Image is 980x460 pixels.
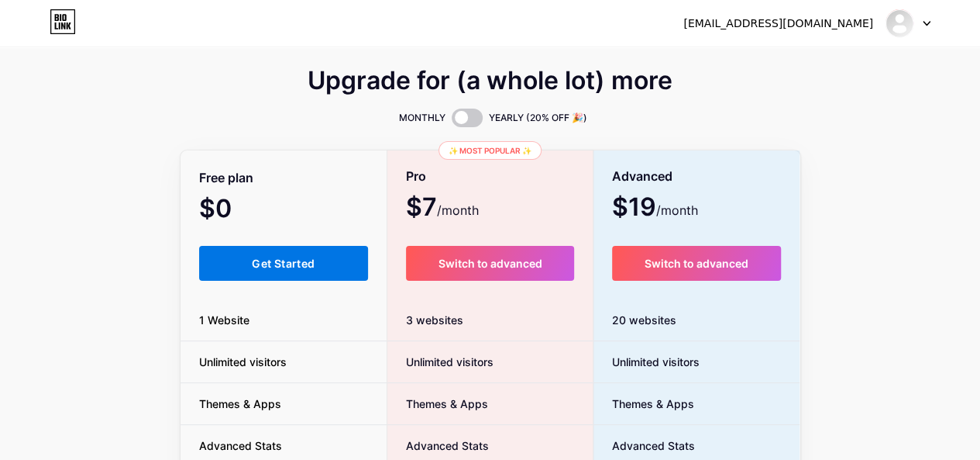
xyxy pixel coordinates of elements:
[387,396,488,412] span: Themes & Apps
[387,438,489,454] span: Advanced Stats
[181,396,300,412] span: Themes & Apps
[593,438,695,454] span: Advanced Stats
[406,246,574,281] button: Switch to advanced
[489,110,587,126] span: YEARLY (20% OFF 🎉)
[438,141,542,160] div: ✨ Most popular ✨
[181,312,268,328] span: 1 Website
[406,163,426,190] span: Pro
[437,201,479,220] span: /month
[612,198,698,220] span: $19
[399,110,445,126] span: MONTHLY
[181,354,305,370] span: Unlimited visitors
[199,164,253,192] span: Free plan
[593,354,700,370] span: Unlimited visitors
[387,299,593,341] div: 3 websites
[683,16,873,32] div: [EMAIL_ADDRESS][DOMAIN_NAME]
[181,438,301,454] span: Advanced Stats
[199,199,273,221] span: $0
[656,201,698,220] span: /month
[593,396,694,412] span: Themes & Apps
[612,163,672,190] span: Advanced
[612,246,782,281] button: Switch to advanced
[438,257,542,270] span: Switch to advanced
[308,71,672,90] span: Upgrade for (a whole lot) more
[387,354,493,370] span: Unlimited visitors
[593,299,800,341] div: 20 websites
[199,246,369,281] button: Get Started
[645,257,748,270] span: Switch to advanced
[406,198,479,220] span: $7
[252,257,315,270] span: Get Started
[885,9,914,38] img: thejackthomas1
